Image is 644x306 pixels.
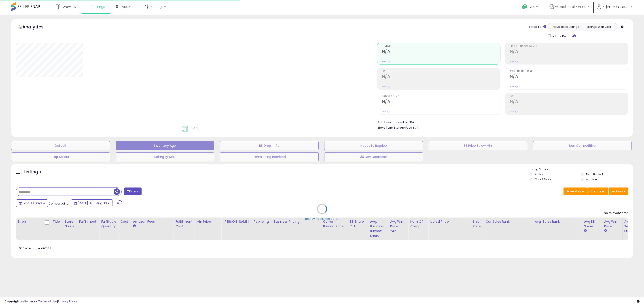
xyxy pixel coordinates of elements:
a: Help [519,1,542,15]
h2: N/A [382,99,500,105]
small: Prev: N/A [510,60,519,63]
small: Prev: N/A [382,60,391,63]
button: Items Being Repriced [220,152,319,161]
i: Get Help [522,4,527,10]
h2: N/A [510,49,628,55]
h5: Analytics [22,24,52,31]
span: Ordered Items [382,95,500,98]
small: Prev: N/A [510,85,519,88]
button: Listings With Cost [582,24,616,30]
span: Profit [382,70,500,73]
div: Include Returns [544,33,581,38]
span: Overview [61,4,76,9]
h2: N/A [510,99,628,105]
small: Prev: N/A [382,85,391,88]
span: Listings [93,4,105,9]
h2: N/A [382,74,500,80]
small: Prev: N/A [510,110,519,113]
button: All Selected Listings [549,24,583,30]
button: Default [11,141,110,150]
button: 30 Day Decrease [324,152,423,161]
button: BB Price Below Min [429,141,527,150]
b: Short Term Storage Fees: [378,126,413,129]
div: Retrieving listings data.. [305,217,339,221]
li: N/A [378,119,625,125]
span: N/A [413,125,419,130]
span: Profit [PERSON_NAME] [510,45,628,47]
button: Needs to Reprice [324,141,423,150]
button: Top Sellers [11,152,110,161]
h2: N/A [510,74,628,80]
h2: N/A [382,49,500,55]
div: Totals For [529,25,546,29]
span: Hi [PERSON_NAME] [602,4,629,9]
span: Help [529,5,535,9]
button: Non Competitive [533,141,632,150]
span: ROI [510,95,628,98]
span: Revenue [382,45,500,47]
button: BB Drop in 7d [220,141,319,150]
small: Prev: N/A [382,110,391,113]
span: Avg. Buybox Share [510,70,628,73]
button: Selling @ Max [116,152,214,161]
b: Total Inventory Value: [378,120,408,124]
span: DataHub [121,4,135,9]
a: Hi [PERSON_NAME] [597,4,632,15]
button: Inventory Age [116,141,214,150]
span: Global Retail Online [555,4,586,9]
